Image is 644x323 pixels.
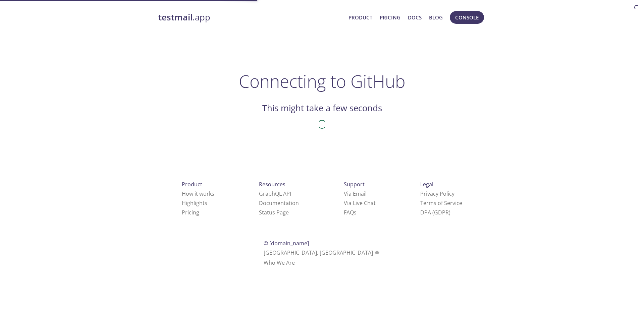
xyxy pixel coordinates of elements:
span: [GEOGRAPHIC_DATA], [GEOGRAPHIC_DATA] [264,249,381,256]
span: Support [344,181,365,188]
a: Pricing [182,209,199,216]
a: Docs [408,13,422,22]
a: Highlights [182,199,207,207]
a: Pricing [380,13,400,22]
span: © [DOMAIN_NAME] [264,240,309,247]
a: Status Page [259,209,289,216]
a: Who We Are [264,259,295,266]
a: DPA (GDPR) [420,209,450,216]
a: Privacy Policy [420,190,454,197]
span: Product [182,181,202,188]
a: FAQ [344,209,357,216]
a: Blog [429,13,443,22]
span: s [354,209,357,216]
a: Product [348,13,372,22]
a: GraphQL API [259,190,291,197]
h1: Connecting to GitHub [239,71,406,91]
strong: testmail [158,11,193,23]
button: Console [450,11,484,24]
a: testmail.app [158,12,343,23]
a: How it works [182,190,214,197]
h2: This might take a few seconds [262,103,382,114]
a: Terms of Service [420,199,462,207]
span: Legal [420,181,433,188]
span: Resources [259,181,285,188]
a: Via Email [344,190,367,197]
a: Documentation [259,199,299,207]
span: Console [455,13,479,22]
a: Via Live Chat [344,199,376,207]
